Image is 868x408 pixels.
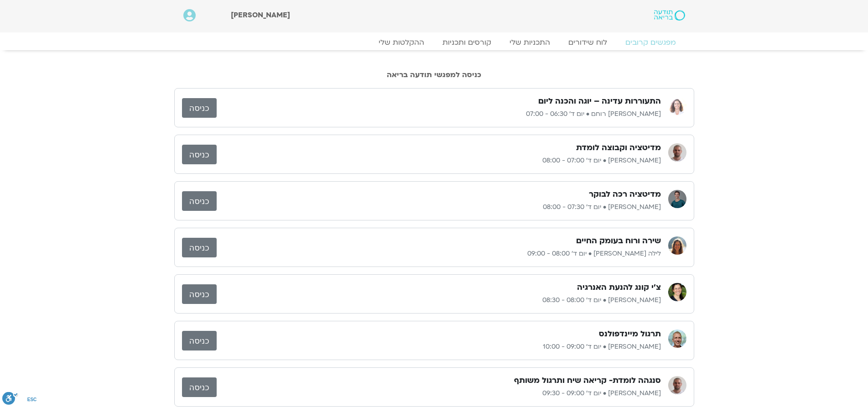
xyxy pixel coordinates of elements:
[668,376,686,394] img: דקל קנטי
[182,238,217,257] a: כניסה
[217,155,661,166] p: [PERSON_NAME] • יום ד׳ 07:00 - 08:00
[668,143,686,162] img: דקל קנטי
[576,142,661,153] h3: מדיטציה וקבוצה לומדת
[369,38,433,47] a: ההקלטות שלי
[217,109,661,120] p: [PERSON_NAME] רוחם • יום ד׳ 06:30 - 07:00
[559,38,616,47] a: לוח שידורים
[668,190,686,208] img: אורי דאובר
[668,283,686,301] img: רונית מלכין
[433,38,500,47] a: קורסים ותכניות
[217,248,661,259] p: לילה [PERSON_NAME] • יום ד׳ 08:00 - 09:00
[514,375,661,386] h3: סנגהה לומדת- קריאה שיח ותרגול משותף
[183,38,685,47] nav: Menu
[182,98,217,118] a: כניסה
[668,236,686,255] img: לילה קמחי
[217,202,661,213] p: [PERSON_NAME] • יום ד׳ 07:30 - 08:00
[182,377,217,397] a: כניסה
[500,38,559,47] a: התכניות שלי
[182,284,217,304] a: כניסה
[231,10,290,20] span: [PERSON_NAME]
[577,282,661,293] h3: צ'י קונג להנעת האנרגיה
[538,96,661,107] h3: התעוררות עדינה – יוגה והכנה ליום
[182,191,217,211] a: כניסה
[174,71,694,79] h2: כניסה למפגשי תודעה בריאה
[668,330,686,348] img: ניב אידלמן
[182,331,217,350] a: כניסה
[182,145,217,164] a: כניסה
[668,97,686,115] img: אורנה סמלסון רוחם
[217,388,661,399] p: [PERSON_NAME] • יום ד׳ 09:00 - 09:30
[576,235,661,246] h3: שירה ורוח בעומק החיים
[616,38,685,47] a: מפגשים קרובים
[589,189,661,200] h3: מדיטציה רכה לבוקר
[217,341,661,352] p: [PERSON_NAME] • יום ד׳ 09:00 - 10:00
[599,329,661,340] h3: תרגול מיינדפולנס
[217,295,661,306] p: [PERSON_NAME] • יום ד׳ 08:00 - 08:30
